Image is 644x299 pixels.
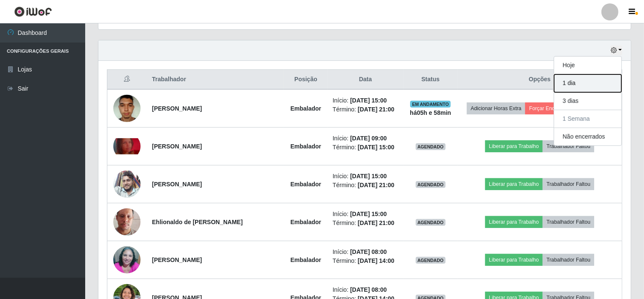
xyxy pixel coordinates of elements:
[152,143,202,150] strong: [PERSON_NAME]
[333,256,398,265] li: Término:
[333,172,398,181] li: Início:
[554,128,621,145] button: Não encerrados
[152,219,243,225] strong: Ehlionaldo de [PERSON_NAME]
[410,101,451,108] span: EM ANDAMENTO
[358,257,394,264] time: [DATE] 14:00
[457,70,622,90] th: Opções
[485,178,543,190] button: Liberar para Trabalho
[333,134,398,143] li: Início:
[328,70,403,90] th: Data
[485,216,543,228] button: Liberar para Trabalho
[350,173,387,179] time: [DATE] 15:00
[333,285,398,294] li: Início:
[554,92,621,110] button: 3 dias
[290,219,321,225] strong: Embalador
[333,105,398,114] li: Término:
[467,103,525,114] button: Adicionar Horas Extra
[350,97,387,104] time: [DATE] 15:00
[554,110,621,128] button: 1 Semana
[410,109,451,116] strong: há 05 h e 58 min
[152,181,202,188] strong: [PERSON_NAME]
[290,143,321,150] strong: Embalador
[485,140,543,152] button: Liberar para Trabalho
[284,70,328,90] th: Posição
[350,248,387,255] time: [DATE] 08:00
[416,143,446,150] span: AGENDADO
[152,105,202,112] strong: [PERSON_NAME]
[485,254,543,266] button: Liberar para Trabalho
[525,103,582,114] button: Forçar Encerramento
[416,219,446,226] span: AGENDADO
[543,254,594,266] button: Trabalhador Faltou
[333,248,398,256] li: Início:
[152,256,202,263] strong: [PERSON_NAME]
[333,143,398,152] li: Término:
[543,140,594,152] button: Trabalhador Faltou
[290,256,321,263] strong: Embalador
[113,138,141,155] img: 1704220129324.jpeg
[290,181,321,188] strong: Embalador
[350,286,387,293] time: [DATE] 08:00
[358,144,394,151] time: [DATE] 15:00
[333,219,398,228] li: Término:
[333,96,398,105] li: Início:
[403,70,457,90] th: Status
[290,105,321,112] strong: Embalador
[14,6,52,17] img: CoreUI Logo
[543,178,594,190] button: Trabalhador Faltou
[416,257,446,264] span: AGENDADO
[350,211,387,217] time: [DATE] 15:00
[333,210,398,219] li: Início:
[113,198,141,246] img: 1675087680149.jpeg
[113,171,141,198] img: 1646132801088.jpeg
[113,90,141,126] img: 1689458402728.jpeg
[543,216,594,228] button: Trabalhador Faltou
[333,181,398,190] li: Término:
[358,219,394,226] time: [DATE] 21:00
[554,57,621,74] button: Hoje
[416,181,446,188] span: AGENDADO
[350,135,387,142] time: [DATE] 09:00
[147,70,284,90] th: Trabalhador
[358,182,394,188] time: [DATE] 21:00
[113,236,141,284] img: 1694357568075.jpeg
[554,74,621,92] button: 1 dia
[358,106,394,113] time: [DATE] 21:00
